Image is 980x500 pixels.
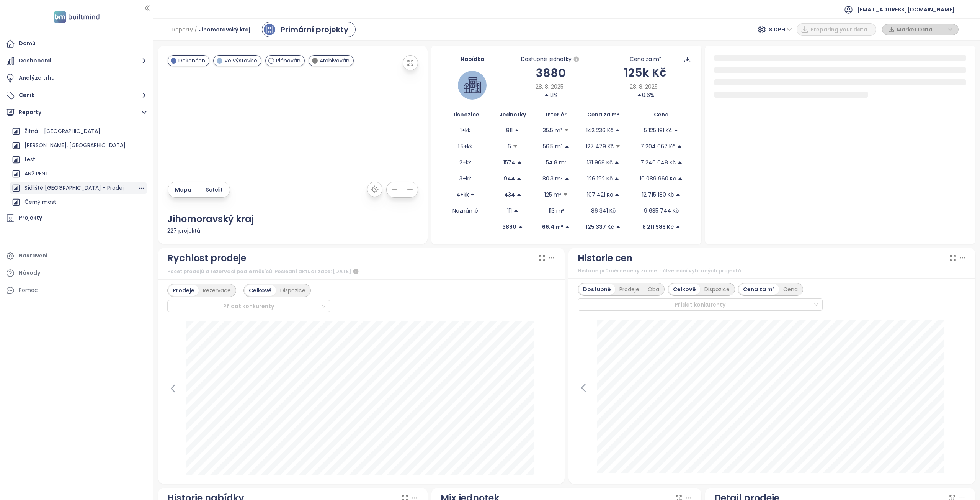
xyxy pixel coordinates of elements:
td: 1.5+kk [441,138,489,154]
span: Ve výstavbě [224,56,257,65]
span: caret-up [677,144,682,149]
span: caret-up [614,176,619,181]
div: Žitná - [GEOGRAPHIC_DATA] [10,125,147,138]
td: 1+kk [441,122,489,138]
div: button [886,24,954,35]
p: 7 204 667 Kč [640,142,675,151]
div: Sídliště [GEOGRAPHIC_DATA] - Prodej [10,182,147,194]
p: 86 341 Kč [591,207,616,215]
p: 142 236 Kč [586,126,613,134]
p: 7 240 648 Kč [640,158,676,167]
span: Dokončen [178,56,205,65]
span: caret-up [677,160,683,165]
span: caret-up [637,92,642,98]
span: Archivován [320,56,350,65]
div: Projekty [19,213,42,223]
span: Satelit [206,185,223,194]
th: Cena za m² [576,107,630,122]
p: 8 211 989 Kč [642,223,674,231]
div: Primární projekty [281,24,348,35]
div: Celkově [245,285,276,296]
span: Reporty [172,23,193,36]
div: AN2 RENT [10,168,147,180]
span: caret-up [614,192,620,197]
td: 3+kk [441,170,489,187]
p: 811 [506,126,513,134]
th: Cena [630,107,693,122]
div: Návody [19,268,40,278]
span: caret-up [564,176,570,181]
td: Neznámé [441,203,489,219]
span: 28. 8. 2025 [630,82,658,91]
p: 9 635 744 Kč [644,207,679,215]
span: caret-up [514,128,519,133]
span: caret-up [544,92,549,98]
span: Plánován [276,56,301,65]
span: caret-up [516,192,522,197]
p: 434 [504,190,515,199]
th: Interiér [536,107,576,122]
div: Celkově [669,284,700,295]
div: Historie průměrné ceny za metr čtvereční vybraných projektů. [578,267,966,275]
p: 107 421 Kč [587,190,613,199]
div: Cena za m² [630,55,661,63]
p: 127 479 Kč [586,142,614,151]
p: 126 192 Kč [587,174,612,183]
a: Projekty [4,210,149,226]
div: 3880 [504,64,598,82]
p: 66.4 m² [542,223,563,231]
p: 10 089 960 Kč [640,174,676,183]
div: Prodeje [168,285,199,296]
div: 227 projektů [167,226,419,235]
div: Dispozice [276,285,310,296]
div: 125k Kč [598,64,692,82]
span: caret-up [673,128,679,133]
span: S DPH [769,24,792,35]
div: Rychlost prodeje [167,251,246,266]
span: caret-up [675,224,681,230]
span: caret-up [678,176,683,181]
div: Prodeje [615,284,644,295]
td: 4+kk + [441,187,489,203]
p: 5 125 191 Kč [644,126,672,134]
span: caret-down [564,128,569,133]
img: logo [51,9,102,25]
img: house [464,77,481,94]
span: caret-up [516,176,522,181]
p: 12 715 180 Kč [642,190,674,199]
span: caret-up [564,144,570,149]
a: Analýza trhu [4,70,149,86]
span: caret-down [563,192,568,197]
div: Cena [779,284,802,295]
button: Ceník [4,88,149,103]
span: caret-up [565,224,570,230]
span: caret-up [616,224,621,230]
a: primary [262,22,356,37]
span: Market Data [897,24,946,35]
p: 3880 [502,223,516,231]
span: Jihomoravský kraj [199,23,250,36]
div: AN2 RENT [24,169,49,179]
div: Dispozice [700,284,734,295]
p: 125 m² [544,190,561,199]
div: Historie cen [578,251,632,266]
div: Sídliště [GEOGRAPHIC_DATA] - Prodej [24,183,124,193]
div: Cena za m² [739,284,779,295]
p: 6 [508,142,511,151]
div: Rezervace [199,285,235,296]
span: [EMAIL_ADDRESS][DOMAIN_NAME] [857,0,955,19]
span: caret-down [615,144,621,149]
div: Černý most [10,196,147,208]
p: 131 968 Kč [587,158,612,167]
div: Pomoc [19,285,38,295]
span: caret-up [615,128,620,133]
div: Černý most [24,197,56,207]
th: Dispozice [441,107,489,122]
a: Nastavení [4,248,149,264]
div: Pomoc [4,283,149,298]
div: Oba [644,284,663,295]
div: Nabídka [441,55,503,63]
a: Domů [4,36,149,51]
div: 0.6% [637,91,654,99]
